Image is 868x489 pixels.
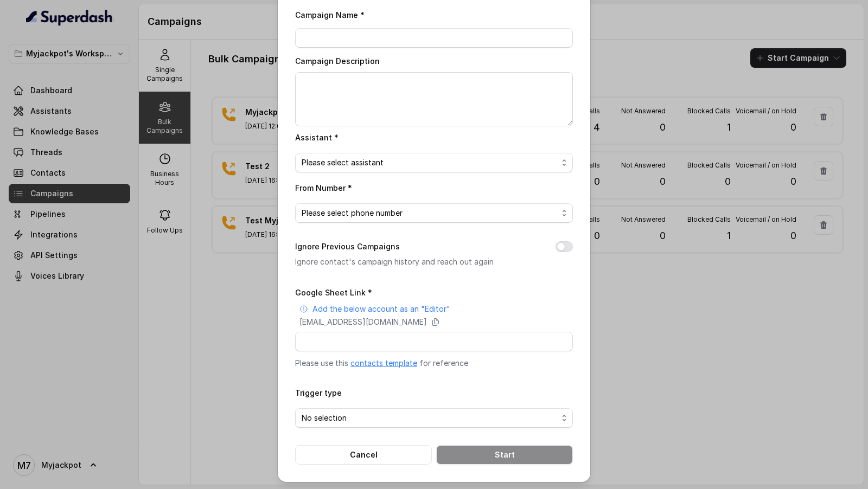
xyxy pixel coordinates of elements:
[295,153,573,172] button: Please select assistant
[295,408,573,428] button: No selection
[302,207,558,220] span: Please select phone number
[295,288,372,297] label: Google Sheet Link *
[350,358,417,368] a: contacts template
[302,411,558,424] span: No selection
[295,358,573,369] p: Please use this for reference
[295,240,400,253] label: Ignore Previous Campaigns
[295,56,380,66] label: Campaign Description
[295,203,573,223] button: Please select phone number
[295,133,339,142] label: Assistant *
[302,156,558,169] span: Please select assistant
[295,183,352,192] label: From Number *
[312,304,450,314] p: Add the below account as an "Editor"
[299,317,427,327] p: [EMAIL_ADDRESS][DOMAIN_NAME]
[295,255,538,268] p: Ignore contact's campaign history and reach out again
[295,388,342,397] label: Trigger type
[295,445,432,465] button: Cancel
[436,445,573,465] button: Start
[295,10,365,20] label: Campaign Name *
